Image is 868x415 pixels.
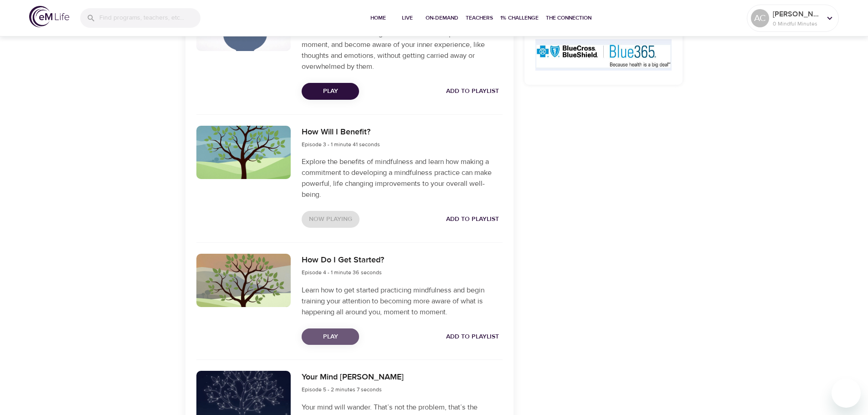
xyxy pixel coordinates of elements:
span: Play [309,331,352,343]
span: On-Demand [426,13,458,23]
p: Explore the benefits of mindfulness and learn how making a commitment to developing a mindfulness... [302,156,502,200]
span: Teachers [466,13,493,23]
button: Play [302,83,359,100]
h6: How Do I Get Started? [302,254,384,267]
span: Add to Playlist [446,214,499,225]
h6: Your Mind [PERSON_NAME] [302,371,404,384]
input: Find programs, teachers, etc... [99,8,200,28]
p: Learn how to get started practicing mindfulness and begin training your attention to becoming mor... [302,285,502,318]
span: Home [367,13,389,23]
span: Episode 5 - 2 minutes 7 seconds [302,386,382,393]
iframe: Button to launch messaging window [832,379,861,408]
button: Add to Playlist [442,328,503,345]
span: Live [396,13,418,23]
h6: How Will I Benefit? [302,126,380,139]
button: Play [302,328,359,345]
p: What is mindfulness? Begin to learn how to be present in the moment, and become aware of your inn... [302,28,502,72]
span: 1% Challenge [500,13,539,23]
span: Episode 4 - 1 minute 36 seconds [302,269,382,276]
span: Play [309,86,352,97]
span: The Connection [546,13,591,23]
span: Episode 3 - 1 minute 41 seconds [302,141,380,148]
span: Add to Playlist [446,86,499,97]
p: [PERSON_NAME] [PERSON_NAME] [773,9,821,20]
div: AC [751,9,769,27]
p: 0 Mindful Minutes [773,20,821,28]
img: logo [29,6,69,27]
button: Add to Playlist [442,211,503,228]
span: Add to Playlist [446,331,499,343]
img: Blue365%20logo.JPG [535,39,672,71]
button: Add to Playlist [442,83,503,100]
